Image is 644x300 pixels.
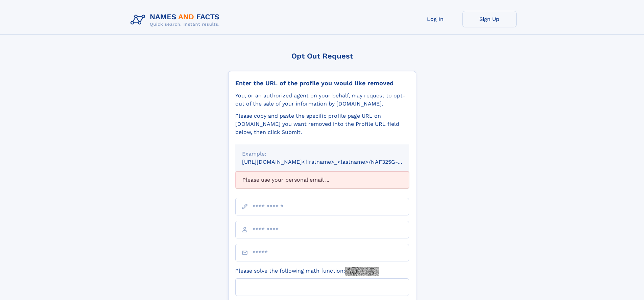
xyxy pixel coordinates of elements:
img: Logo Names and Facts [128,11,225,29]
a: Sign Up [462,11,517,27]
label: Please solve the following math function: [235,267,379,276]
div: Enter the URL of the profile you would like removed [235,79,409,87]
small: [URL][DOMAIN_NAME]<firstname>_<lastname>/NAF325G-xxxxxxxx [242,159,422,165]
div: Opt Out Request [228,52,416,60]
div: Please copy and paste the specific profile page URL on [DOMAIN_NAME] you want removed into the Pr... [235,112,409,136]
a: Log In [408,11,462,27]
div: Please use your personal email ... [235,171,409,188]
div: Example: [242,150,402,158]
div: You, or an authorized agent on your behalf, may request to opt-out of the sale of your informatio... [235,92,409,108]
